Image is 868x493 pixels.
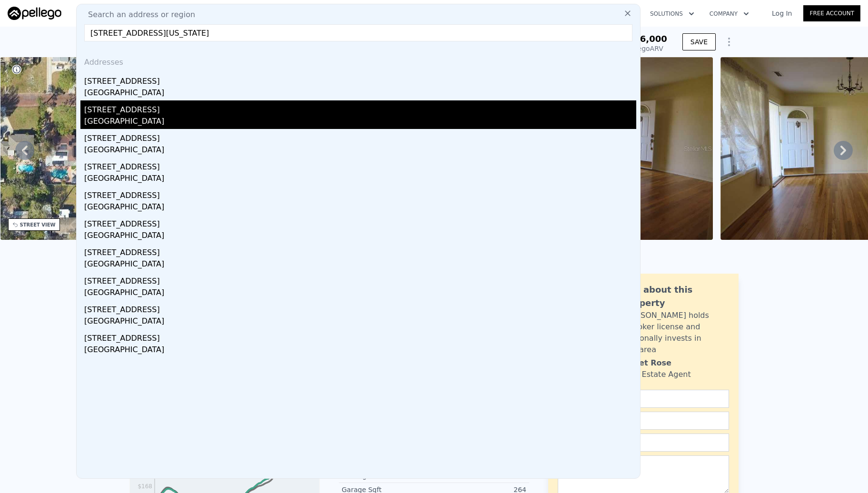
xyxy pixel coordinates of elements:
button: SAVE [682,33,716,50]
div: [GEOGRAPHIC_DATA] [84,87,636,100]
div: STREET VIEW [20,221,56,228]
div: [STREET_ADDRESS] [84,243,636,258]
img: Pellego [8,7,61,20]
div: [STREET_ADDRESS] [84,129,636,144]
div: [STREET_ADDRESS] [84,100,636,116]
div: [GEOGRAPHIC_DATA] [84,344,636,357]
div: [GEOGRAPHIC_DATA] [84,116,636,129]
div: [STREET_ADDRESS] [84,300,636,316]
div: [STREET_ADDRESS] [84,272,636,287]
span: Search an address or region [80,9,195,20]
div: Addresses [80,49,636,72]
div: [GEOGRAPHIC_DATA] [84,230,636,243]
div: [GEOGRAPHIC_DATA] [84,287,636,300]
div: [GEOGRAPHIC_DATA] [84,316,636,329]
div: [GEOGRAPHIC_DATA] [84,144,636,158]
div: [GEOGRAPHIC_DATA] [84,201,636,215]
div: [STREET_ADDRESS] [84,215,636,230]
a: Log In [760,9,803,18]
button: Company [702,5,757,22]
input: Phone [558,434,729,452]
div: [PERSON_NAME] holds a broker license and personally invests in this area [623,310,729,355]
tspan: $168 [138,483,152,490]
div: [GEOGRAPHIC_DATA] [84,173,636,186]
a: Free Account [803,5,860,21]
button: Solutions [642,5,702,22]
div: [STREET_ADDRESS] [84,329,636,344]
div: Real Estate Agent [623,369,691,380]
input: Enter an address, city, region, neighborhood or zip code [84,24,632,41]
div: Violet Rose [623,357,671,369]
input: Name [558,390,729,408]
div: [STREET_ADDRESS] [84,158,636,173]
div: [STREET_ADDRESS] [84,186,636,201]
div: Ask about this property [623,283,729,310]
div: [GEOGRAPHIC_DATA] [84,258,636,272]
input: Email [558,412,729,430]
span: $466,000 [622,34,667,44]
div: Pellego ARV [622,44,667,53]
button: Show Options [720,32,739,51]
div: [STREET_ADDRESS] [84,72,636,87]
